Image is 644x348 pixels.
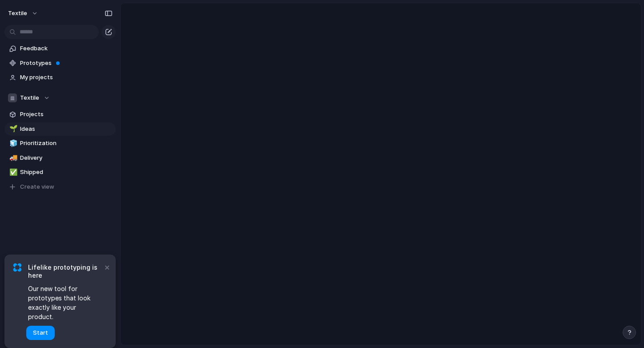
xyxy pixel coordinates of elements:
button: 🧊 [8,139,17,148]
span: My projects [20,73,113,82]
span: Ideas [20,125,113,134]
a: 🧊Prioritization [4,137,116,150]
span: Feedback [20,44,113,53]
button: 🌱 [8,125,17,134]
span: Our new tool for prototypes that look exactly like your product. [28,284,102,321]
a: Feedback [4,42,116,55]
span: Prototypes [20,59,113,68]
span: Projects [20,110,113,119]
span: Delivery [20,154,113,162]
button: Textile [4,6,43,20]
button: Textile [4,91,116,105]
a: ✅Shipped [4,166,116,179]
a: Projects [4,108,116,121]
div: 🧊 [9,138,16,149]
a: 🚚Delivery [4,151,116,165]
a: 🌱Ideas [4,122,116,136]
span: Create view [20,182,54,191]
div: ✅ [9,167,16,178]
a: My projects [4,71,116,84]
span: Start [33,328,48,337]
button: Start [26,326,55,340]
span: Textile [8,9,27,18]
a: Prototypes [4,57,116,70]
button: Dismiss [101,262,112,272]
button: Create view [4,180,116,194]
div: 🌱 [9,124,16,134]
span: Shipped [20,168,113,177]
span: Textile [20,93,39,102]
button: 🚚 [8,154,17,162]
div: 🚚 [9,153,16,163]
span: Lifelike prototyping is here [28,263,102,279]
span: Prioritization [20,139,113,148]
button: ✅ [8,168,17,177]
